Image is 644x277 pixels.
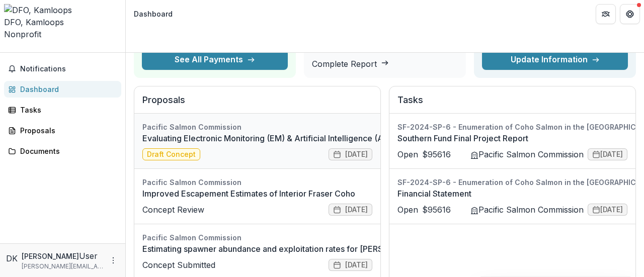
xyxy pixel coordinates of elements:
p: [PERSON_NAME][EMAIL_ADDRESS][PERSON_NAME][DOMAIN_NAME] [22,262,103,271]
h2: Proposals [142,95,372,114]
button: Notifications [4,61,121,77]
button: Get Help [620,4,640,24]
div: DFO, Kamloops [4,16,121,28]
a: Tasks [4,102,121,118]
button: See All Payments [142,50,288,70]
nav: breadcrumb [130,7,177,21]
div: Dennis Klassen [6,252,18,264]
a: Dashboard [4,81,121,98]
button: More [107,254,119,266]
div: Documents [20,146,113,156]
div: Dashboard [20,84,113,95]
h2: Tasks [397,95,627,114]
div: Tasks [20,105,113,115]
a: Proposals [4,122,121,139]
p: User [79,250,98,262]
a: Update Information [482,50,628,70]
a: Complete Report [312,59,389,69]
span: Notifications [20,65,117,73]
div: Proposals [20,125,113,136]
img: DFO, Kamloops [4,4,121,16]
a: Improved Escapement Estimates of Interior Fraser Coho [142,188,372,200]
span: Nonprofit [4,29,41,39]
button: Partners [596,4,616,24]
div: Dashboard [134,9,173,19]
p: [PERSON_NAME] [22,251,79,261]
a: Documents [4,143,121,159]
